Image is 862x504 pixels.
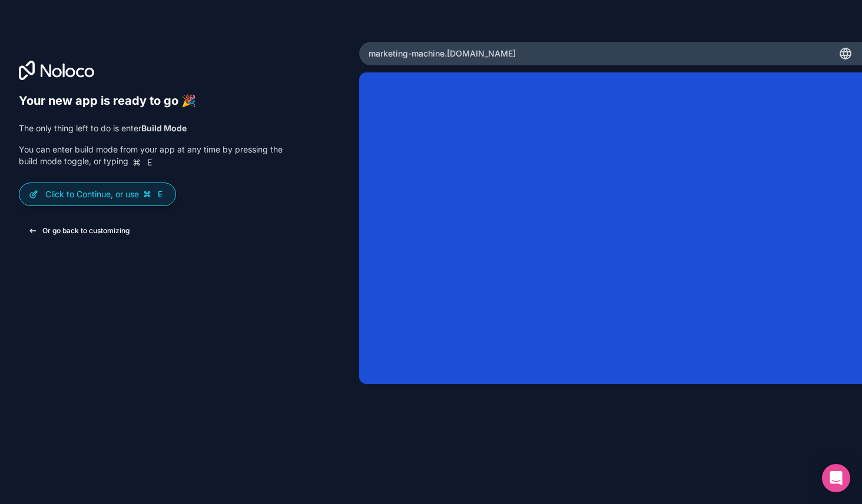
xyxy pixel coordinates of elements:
p: Click to Continue, or use [45,188,166,200]
iframe: App Preview [359,72,862,384]
div: Open Intercom Messenger [822,464,850,492]
button: Or go back to customizing [19,220,139,241]
span: E [145,158,154,167]
span: E [155,190,165,199]
h6: Your new app is ready to go 🎉 [19,94,283,108]
span: marketing-machine .[DOMAIN_NAME] [369,48,516,59]
p: You can enter build mode from your app at any time by pressing the build mode toggle, or typing [19,144,283,168]
strong: Build Mode [141,123,187,133]
p: The only thing left to do is enter [19,122,283,134]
